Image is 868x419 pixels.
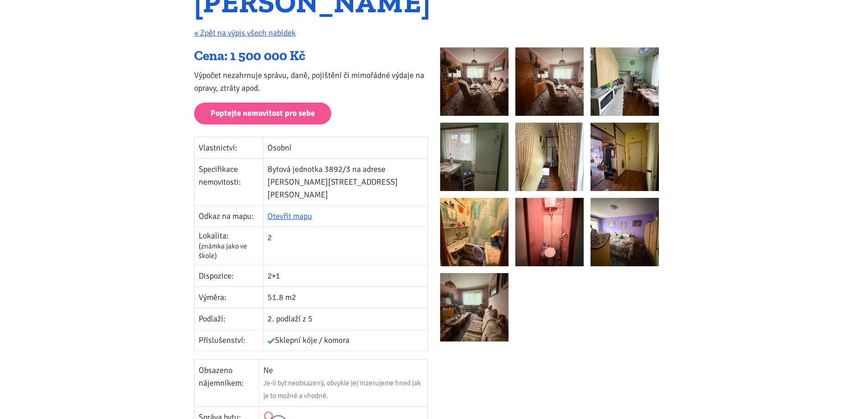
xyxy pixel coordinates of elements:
[194,28,296,38] a: « Zpět na výpis všech nabídek
[194,69,428,94] p: Výpočet nezahrnuje správu, daně, pojištění či mimořádné výdaje na opravy, ztráty apod.
[263,308,427,330] td: 2. podlaží z 5
[195,287,263,308] td: Výměra:
[194,47,428,65] div: Cena: 1 500 000 Kč
[263,265,427,287] td: 2+1
[267,211,312,221] a: Otevřít mapu
[259,360,428,407] td: Ne
[263,330,427,351] td: Sklepní kóje / komora
[195,159,263,206] td: Specifikace nemovitosti:
[194,103,331,125] a: Poptejte nemovitost pro sebe
[195,206,263,227] td: Odkaz na mapu:
[263,137,427,159] td: Osobní
[263,287,427,308] td: 51.8 m2
[263,377,423,402] div: Je-li byt neobsazený, obvykle jej inzerujeme hned jak je to možné a vhodné.
[195,308,263,330] td: Podlaží:
[195,137,263,159] td: Vlastnictví:
[195,360,259,407] td: Obsazeno nájemníkem:
[263,227,427,265] td: 2
[195,227,263,265] td: Lokalita:
[195,330,263,351] td: Příslušenství:
[195,265,263,287] td: Dispozice:
[199,242,247,261] span: (známka jako ve škole)
[263,159,427,206] td: Bytová jednotka 3892/3 na adrese [PERSON_NAME][STREET_ADDRESS][PERSON_NAME]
